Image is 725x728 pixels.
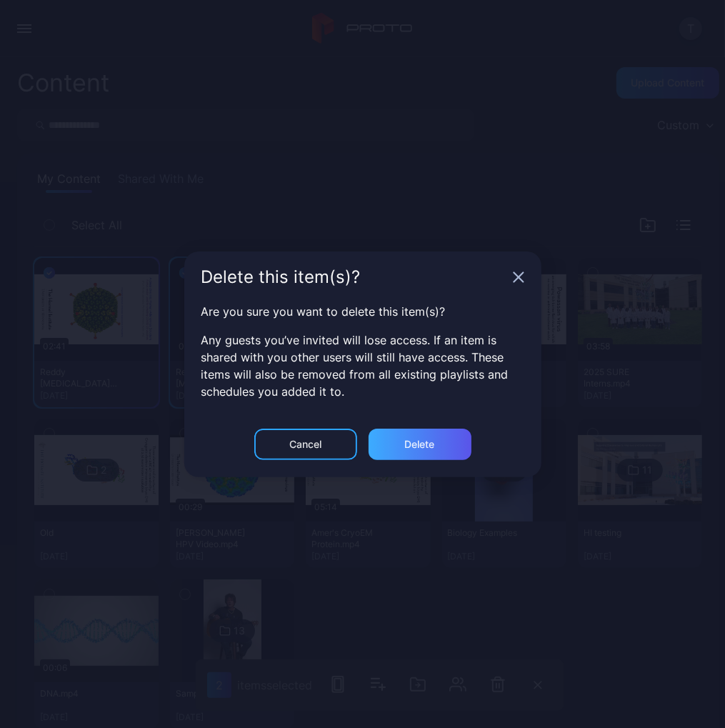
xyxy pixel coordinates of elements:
[201,303,524,320] p: Are you sure you want to delete this item(s)?
[405,439,435,450] div: Delete
[201,269,507,286] div: Delete this item(s)?
[201,331,524,400] p: Any guests you’ve invited will lose access. If an item is shared with you other users will still ...
[369,429,471,460] button: Delete
[254,429,357,460] button: Cancel
[289,439,321,450] div: Cancel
